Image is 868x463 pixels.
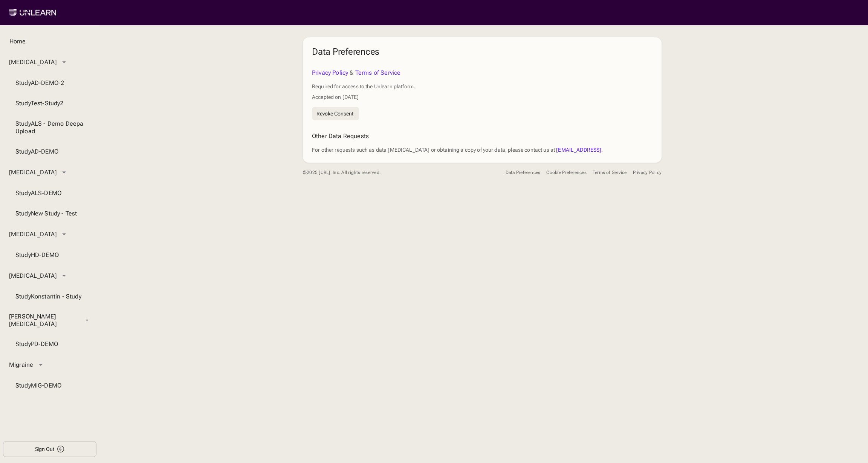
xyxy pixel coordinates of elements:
[312,93,415,101] p: Accepted on [DATE]
[593,170,627,175] a: Terms of Service
[546,170,586,175] div: Cookie Preferences
[15,189,84,197] div: Study ALS-DEMO
[9,231,57,238] div: [MEDICAL_DATA]
[15,251,84,259] div: Study HD-DEMO
[15,100,84,107] div: Study Test-Study2
[312,146,603,154] div: For other requests such as data [MEDICAL_DATA] or obtaining a copy of your data, please contact u...
[312,107,359,120] button: Revoke Consent
[303,170,307,175] span: ©
[9,38,90,45] div: Home
[355,69,401,76] a: Terms of Service
[546,166,586,179] button: Cookie Preferences
[303,170,381,175] div: 2025 [URL], Inc. All rights reserved.
[9,313,81,328] div: [PERSON_NAME][MEDICAL_DATA]
[15,340,84,348] div: Study PD-DEMO
[556,147,601,153] a: [EMAIL_ADDRESS]
[35,446,54,452] div: Sign Out
[15,79,84,87] div: Study AD-DEMO-2
[9,272,57,280] div: [MEDICAL_DATA]
[9,169,57,176] div: [MEDICAL_DATA]
[3,31,96,52] a: Home
[312,69,348,76] a: Privacy Policy
[312,83,415,90] p: Required for access to the Unlearn platform.
[312,69,415,77] div: &
[9,361,33,369] div: Migraine
[506,170,541,175] a: Data Preferences
[316,111,353,116] div: Revoke Consent
[633,170,662,175] a: Privacy Policy
[312,132,603,140] div: Other Data Requests
[3,441,96,457] button: Sign Out
[15,148,84,155] div: Study AD-DEMO
[312,46,379,57] div: Data Preferences
[15,382,84,389] div: Study MIG-DEMO
[9,9,56,16] img: Unlearn logo
[15,120,84,135] div: Study ALS - Demo Deepa Upload
[15,210,84,217] div: Study New Study - Test
[9,58,57,66] div: [MEDICAL_DATA]
[15,293,84,300] div: Study Konstantin - Study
